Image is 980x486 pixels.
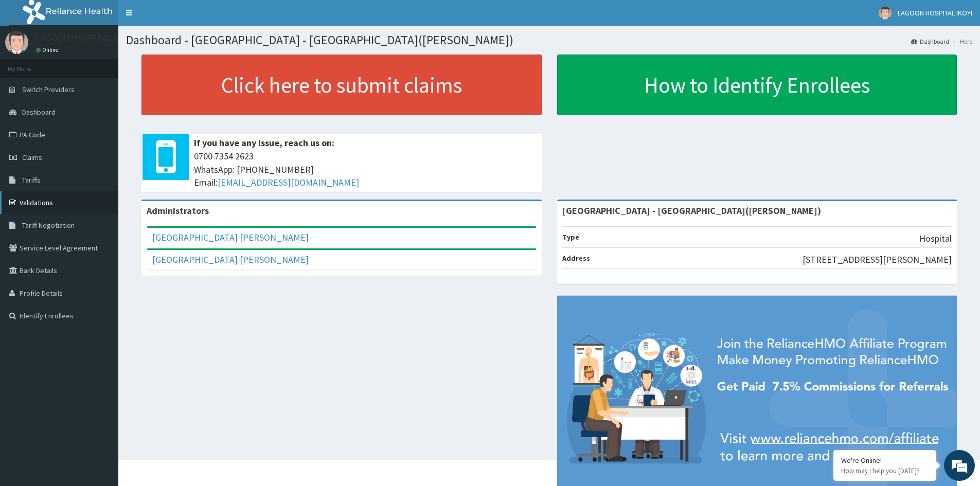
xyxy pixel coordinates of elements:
div: We're Online! [841,456,929,465]
a: [GEOGRAPHIC_DATA] [PERSON_NAME] [152,231,309,243]
a: [GEOGRAPHIC_DATA] [PERSON_NAME] [152,254,309,265]
span: We're online! [60,130,142,233]
span: LAGOON HOSPITAL IKOYI [898,8,972,17]
b: If you have any issue, reach us on: [194,137,334,149]
strong: [GEOGRAPHIC_DATA] - [GEOGRAPHIC_DATA]([PERSON_NAME]) [562,205,821,217]
img: d_794563401_company_1708531726252_794563401 [19,51,42,77]
span: 0700 7354 2623 WhatsApp: [PHONE_NUMBER] Email: [194,150,537,189]
a: Online [36,46,61,53]
li: Here [950,37,972,46]
div: Chat with us now [54,58,173,71]
b: Administrators [147,205,209,217]
p: [STREET_ADDRESS][PERSON_NAME] [803,253,952,266]
textarea: Type your message and hit 'Enter' [5,281,196,317]
b: Type [562,232,579,242]
img: User Image [5,31,28,54]
a: [EMAIL_ADDRESS][DOMAIN_NAME] [218,176,359,188]
div: Minimize live chat window [169,5,193,30]
span: Dashboard [22,107,56,117]
a: Dashboard [911,37,949,46]
span: Claims [22,153,42,162]
p: How may I help you today? [841,466,929,475]
b: Address [562,254,590,263]
a: How to Identify Enrollees [557,55,957,115]
img: User Image [879,7,892,20]
a: Click here to submit claims [141,55,542,115]
p: Hospital [919,232,952,245]
span: Switch Providers [22,85,75,94]
span: Tariff Negotiation [22,221,75,230]
h1: Dashboard - [GEOGRAPHIC_DATA] - [GEOGRAPHIC_DATA]([PERSON_NAME]) [126,33,972,47]
span: Tariffs [22,175,41,185]
p: LAGOON HOSPITAL IKOYI [36,33,135,43]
